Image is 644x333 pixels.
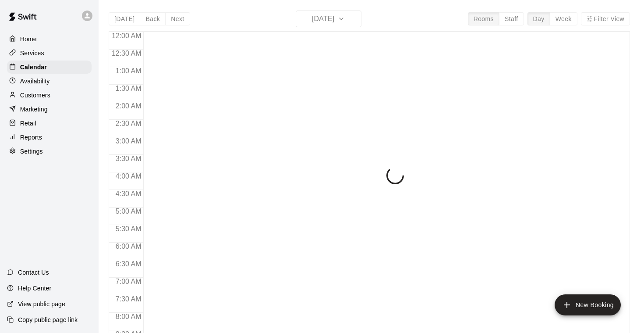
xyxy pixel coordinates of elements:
[7,131,92,144] a: Reports
[20,63,47,72] p: Calendar
[18,315,78,324] p: Copy public page link
[20,35,37,43] p: Home
[20,147,43,156] p: Settings
[20,91,50,100] p: Customers
[7,117,92,130] a: Retail
[113,225,144,233] span: 5:30 AM
[113,208,144,215] span: 5:00 AM
[113,313,144,320] span: 8:00 AM
[113,190,144,197] span: 4:30 AM
[7,75,92,88] a: Availability
[113,260,144,268] span: 6:30 AM
[110,50,144,57] span: 12:30 AM
[20,105,48,114] p: Marketing
[113,295,144,303] span: 7:30 AM
[7,145,92,158] a: Settings
[113,85,144,92] span: 1:30 AM
[113,172,144,180] span: 4:00 AM
[113,155,144,162] span: 3:30 AM
[7,103,92,116] a: Marketing
[18,284,51,293] p: Help Center
[113,137,144,145] span: 3:00 AM
[110,32,144,39] span: 12:00 AM
[20,49,44,57] p: Services
[7,89,92,102] a: Customers
[555,294,621,315] button: add
[18,268,49,277] p: Contact Us
[20,119,36,128] p: Retail
[7,61,92,74] a: Calendar
[7,47,92,60] a: Services
[20,77,50,86] p: Availability
[20,133,42,142] p: Reports
[113,102,144,110] span: 2:00 AM
[113,243,144,250] span: 6:00 AM
[113,120,144,127] span: 2:30 AM
[7,32,92,46] a: Home
[113,67,144,75] span: 1:00 AM
[113,278,144,285] span: 7:00 AM
[18,300,65,308] p: View public page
